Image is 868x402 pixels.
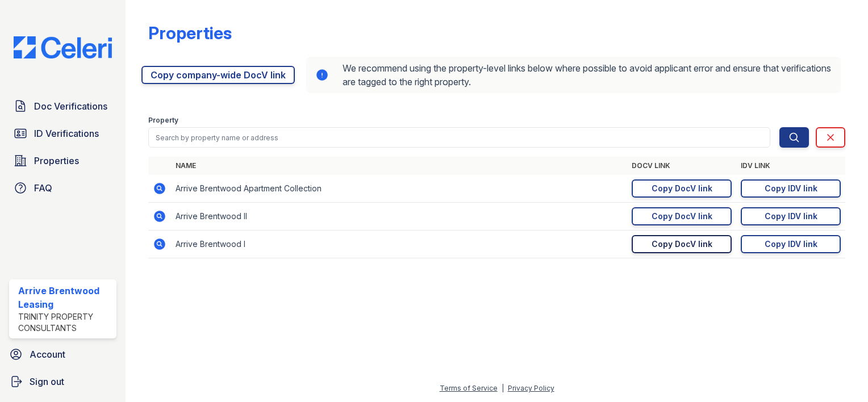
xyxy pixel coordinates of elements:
div: We recommend using the property-level links below where possible to avoid applicant error and ens... [306,57,841,93]
a: Copy DocV link [632,179,732,198]
a: Account [5,343,121,366]
span: FAQ [34,181,52,195]
div: Copy DocV link [652,211,712,222]
a: Copy IDV link [741,207,841,225]
span: Doc Verifications [34,99,107,113]
a: Privacy Policy [508,384,554,392]
th: Name [171,157,627,175]
a: Terms of Service [440,384,498,392]
th: DocV Link [627,157,736,175]
div: Arrive Brentwood Leasing [18,284,112,311]
span: Sign out [30,375,64,388]
a: Copy IDV link [741,179,841,198]
th: IDV Link [736,157,845,175]
div: Properties [148,23,232,43]
input: Search by property name or address [148,127,770,148]
label: Property [148,116,178,125]
div: Copy IDV link [765,238,817,250]
td: Arrive Brentwood I [171,231,627,258]
a: Copy DocV link [632,207,732,225]
a: FAQ [9,177,116,199]
td: Arrive Brentwood II [171,203,627,231]
a: Sign out [5,370,121,393]
div: Copy DocV link [652,238,712,250]
span: Properties [34,154,79,167]
div: Trinity Property Consultants [18,311,112,334]
div: Copy DocV link [652,183,712,194]
span: Account [30,347,65,361]
div: | [502,384,504,392]
a: Properties [9,149,116,172]
div: Copy IDV link [765,183,817,194]
a: Copy IDV link [741,235,841,253]
a: Doc Verifications [9,95,116,118]
a: ID Verifications [9,122,116,145]
div: Copy IDV link [765,211,817,222]
span: ID Verifications [34,127,99,140]
td: Arrive Brentwood Apartment Collection [171,175,627,203]
a: Copy company-wide DocV link [141,66,295,84]
a: Copy DocV link [632,235,732,253]
img: CE_Logo_Blue-a8612792a0a2168367f1c8372b55b34899dd931a85d93a1a3d3e32e68fde9ad4.png [5,36,121,58]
